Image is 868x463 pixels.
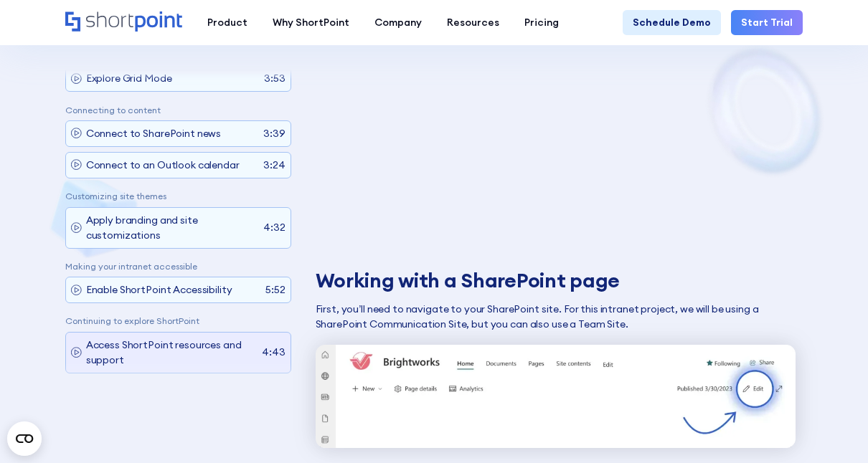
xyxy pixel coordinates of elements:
[86,282,232,297] p: Enable ShortPoint Accessibility
[263,126,285,141] p: 3:39
[263,220,285,235] p: 4:32
[623,10,721,35] a: Schedule Demo
[86,72,172,87] p: Explore Grid Mode
[796,394,868,463] iframe: Chat Widget
[511,10,571,35] a: Pricing
[86,126,221,141] p: Connect to SharePoint news
[264,72,285,87] p: 3:53
[86,213,259,243] p: Apply branding and site customizations
[86,158,240,173] p: Connect to an Outlook calendar
[7,421,42,456] button: Open CMP widget
[260,10,362,35] a: Why ShortPoint
[362,10,434,35] a: Company
[65,262,291,272] p: Making your intranet accessible
[524,15,559,30] div: Pricing
[194,10,260,35] a: Product
[273,15,349,30] div: Why ShortPoint
[65,11,182,33] a: Home
[86,338,258,368] p: Access ShortPoint resources and support
[374,15,422,30] div: Company
[434,10,511,35] a: Resources
[65,192,291,202] p: Customizing site themes
[265,282,285,297] p: 5:52
[262,345,285,360] p: 4:43
[316,269,796,292] h3: Working with a SharePoint page
[65,317,291,327] p: Continuing to explore ShortPoint
[263,158,285,173] p: 3:24
[65,105,291,115] p: Connecting to content
[207,15,247,30] div: Product
[447,15,499,30] div: Resources
[731,10,803,35] a: Start Trial
[316,302,796,332] p: First, you’ll need to navigate to your SharePoint site. For this intranet project, we will be usi...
